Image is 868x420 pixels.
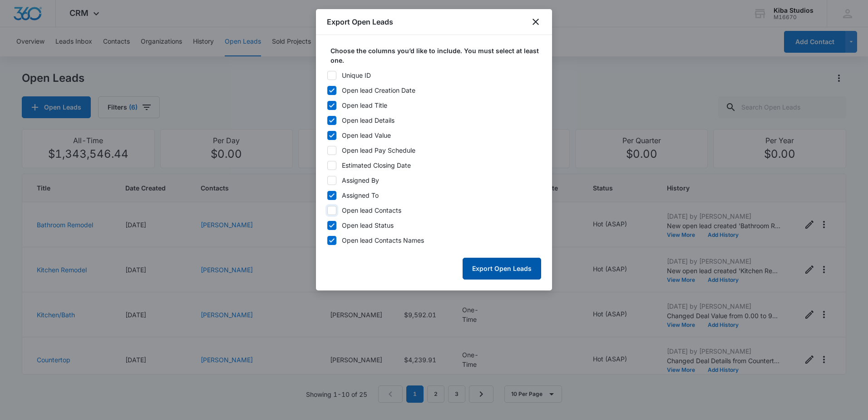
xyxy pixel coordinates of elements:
div: Open lead Title [342,100,387,110]
div: Unique ID [342,70,371,80]
div: Open lead Value [342,130,391,140]
h1: Export Open Leads [327,16,393,27]
div: Open lead Details [342,115,395,125]
div: Estimated Closing Date [342,160,411,170]
label: Choose the columns you’d like to include. You must select at least one. [330,46,545,65]
div: Open lead Pay Schedule [342,145,415,155]
div: Open lead Status [342,220,394,230]
button: close [530,16,541,27]
div: Open lead Creation Date [342,85,415,95]
button: Export Open Leads [463,258,541,280]
div: Open lead Contacts Names [342,235,424,245]
div: Open lead Contacts [342,205,401,215]
div: Assigned To [342,190,379,200]
div: Assigned By [342,175,379,185]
